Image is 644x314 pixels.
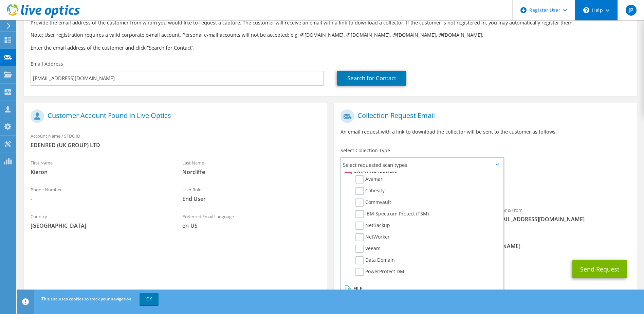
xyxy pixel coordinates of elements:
div: Requested Collections [334,174,637,199]
label: NetBackup [355,222,390,230]
label: Data Domain [355,256,395,264]
div: Last Name [176,156,327,179]
div: To [334,203,485,226]
span: Kieron [31,168,169,176]
span: End User [182,195,320,203]
span: Norcliffe [182,168,320,176]
span: en-US [182,222,320,229]
label: PowerProtect DM [355,268,404,276]
a: OK [140,293,159,305]
div: Sender & From [485,203,637,226]
li: File [343,284,499,293]
p: An email request with a link to download the collector will be sent to the customer as follows. [341,128,630,136]
div: First Name [24,156,176,179]
a: Search for Contact [337,71,406,86]
div: Preferred Email Language [176,209,327,233]
label: Email Address [31,60,63,67]
span: JP [626,5,637,16]
h1: Customer Account Found in Live Optics [31,109,317,123]
p: Provide the email address of the customer from whom you would like to request a capture. The cust... [31,19,630,27]
p: Note: User registration requires a valid corporate e-mail account. Personal e-mail accounts will ... [31,31,630,39]
div: Country [24,209,176,233]
span: [EMAIL_ADDRESS][DOMAIN_NAME] [492,215,630,223]
span: [GEOGRAPHIC_DATA] [31,222,169,229]
label: Cohesity [355,187,385,195]
span: - [31,195,169,203]
label: Veeam [355,245,381,253]
label: IBM Spectrum Protect (TSM) [355,210,429,218]
div: User Role [176,182,327,206]
button: Send Request [572,260,627,278]
svg: \n [583,7,589,13]
label: Select Collection Type [341,147,390,154]
h3: Enter the email address of the customer and click “Search for Contact”. [31,44,630,51]
span: Select requested scan types [341,158,503,172]
div: CC & Reply To [334,230,637,253]
span: EDENRED (UK GROUP) LTD [31,141,320,149]
label: NetWorker [355,233,390,241]
div: Account Name / SFDC ID [24,129,327,152]
span: This site uses cookies to track your navigation. [41,296,132,302]
div: Phone Number [24,182,176,206]
h1: Collection Request Email [341,109,627,123]
label: Avamar [355,175,383,184]
label: Commvault [355,198,391,207]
